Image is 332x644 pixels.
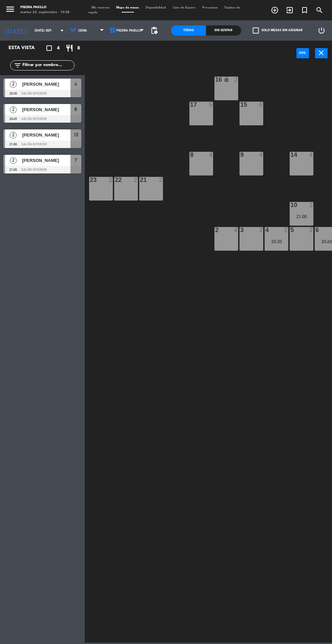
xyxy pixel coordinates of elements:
[309,227,313,233] div: 2
[240,227,241,233] div: 3
[309,202,313,208] div: 2
[88,6,113,9] span: Mis reservas
[271,6,279,14] i: add_circle_outline
[22,81,70,88] span: [PERSON_NAME]
[224,77,229,82] i: lock
[5,4,15,14] i: menu
[290,214,313,219] div: 21:00
[117,29,142,33] span: Piedra Pasillo
[90,177,90,183] div: 23
[317,49,326,57] i: close
[3,44,49,52] div: Esta vista
[209,102,213,108] div: 5
[75,156,77,164] span: 7
[77,44,80,52] span: 8
[10,157,17,164] span: 2
[299,49,307,57] i: power_input
[259,152,263,158] div: 4
[150,26,158,35] span: pending_actions
[206,25,241,36] div: Sin sentar
[74,131,78,139] span: 10
[20,10,69,15] div: martes 23. septiembre - 19:38
[296,48,309,58] button: power_input
[234,77,238,83] div: 2
[290,202,291,208] div: 10
[284,227,288,233] div: 2
[286,6,294,14] i: exit_to_app
[265,239,288,244] div: 20:30
[290,152,291,158] div: 14
[109,177,113,183] div: 2
[240,102,241,108] div: 15
[5,4,15,16] button: menu
[317,26,326,35] i: power_settings_new
[253,27,259,34] span: check_box_outline_blank
[315,6,324,14] i: search
[265,227,266,233] div: 4
[290,227,291,233] div: 5
[240,152,241,158] div: 9
[253,27,303,34] label: Solo mesas sin asignar
[75,105,77,113] span: 6
[22,106,70,113] span: [PERSON_NAME]
[169,6,199,9] span: Lista de Espera
[75,80,77,88] span: 4
[10,132,17,139] span: 2
[20,5,69,10] div: Piedra Pasillo
[215,77,215,83] div: 16
[171,25,206,36] div: Todas
[57,44,60,52] span: 4
[22,157,70,164] span: [PERSON_NAME]
[309,152,313,158] div: 4
[199,6,221,9] span: Pre-acceso
[113,6,142,9] span: Mapa de mesas
[58,26,66,35] i: arrow_drop_down
[22,62,74,69] input: Filtrar por nombre...
[78,29,87,33] span: Cena
[209,152,213,158] div: 4
[22,131,70,139] span: [PERSON_NAME]
[234,227,238,233] div: 4
[10,81,17,88] span: 2
[215,227,215,233] div: 2
[259,102,263,108] div: 6
[140,177,140,183] div: 21
[300,6,309,14] i: turned_in_not
[14,61,22,69] i: filter_list
[259,227,263,233] div: 2
[10,106,17,113] span: 2
[142,6,169,9] span: Disponibilidad
[315,48,328,58] button: close
[159,177,163,183] div: 2
[134,177,138,183] div: 2
[45,44,53,52] i: crop_square
[65,44,74,52] i: restaurant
